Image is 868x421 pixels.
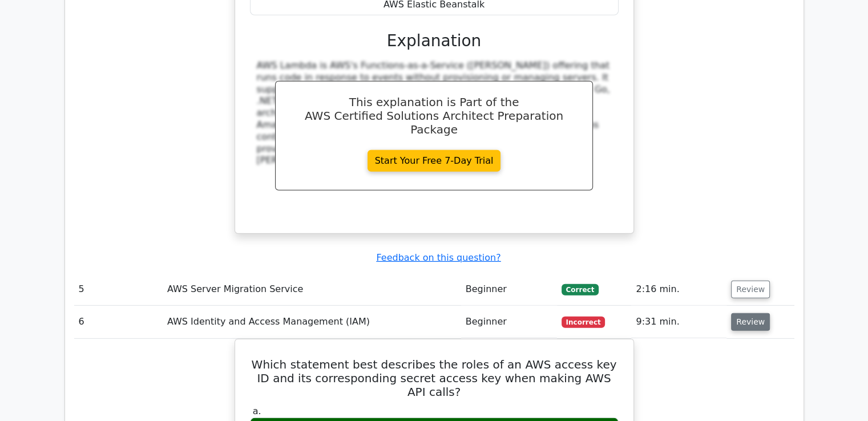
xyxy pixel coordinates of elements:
span: Correct [562,284,599,295]
td: AWS Identity and Access Management (IAM) [163,306,461,338]
div: AWS Lambda is AWS's Functions-as-a-Service ([PERSON_NAME]) offering that runs code in response to... [257,60,612,167]
span: a. [253,406,261,416]
td: Beginner [461,273,557,306]
td: Beginner [461,306,557,338]
td: 5 [74,273,163,306]
td: 6 [74,306,163,338]
a: Start Your Free 7-Day Trial [368,150,501,172]
span: Incorrect [562,317,605,328]
h3: Explanation [257,31,612,51]
td: 9:31 min. [631,306,726,338]
button: Review [731,281,770,298]
td: 2:16 min. [631,273,726,306]
h5: Which statement best describes the roles of an AWS access key ID and its corresponding secret acc... [249,358,620,399]
td: AWS Server Migration Service [163,273,461,306]
button: Review [731,313,770,331]
a: Feedback on this question? [376,252,500,263]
